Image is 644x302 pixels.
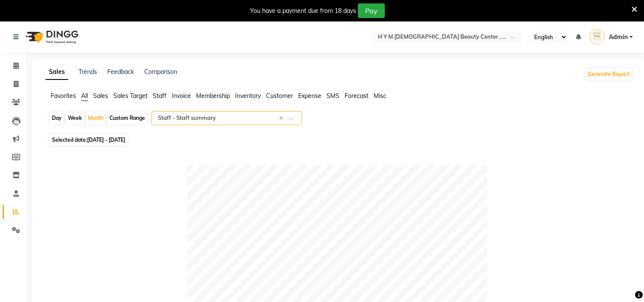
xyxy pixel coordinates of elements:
[196,92,230,100] span: Membership
[81,92,88,100] span: All
[345,92,369,100] span: Forecast
[609,33,628,42] span: Admin
[279,114,286,123] span: Clear all
[87,137,125,143] span: [DATE] - [DATE]
[113,92,148,100] span: Sales Target
[93,92,108,100] span: Sales
[50,112,64,124] div: Day
[298,92,321,100] span: Expense
[250,6,356,15] div: You have a payment due from 18 days
[66,112,84,124] div: Week
[172,92,191,100] span: Invoice
[586,68,632,80] button: Generate Report
[79,68,97,76] a: Trends
[590,29,605,44] img: Admin
[235,92,261,100] span: Inventory
[86,112,106,124] div: Month
[144,68,177,76] a: Comparison
[107,68,134,76] a: Feedback
[153,92,166,100] span: Staff
[266,92,293,100] span: Customer
[107,112,147,124] div: Custom Range
[51,92,76,100] span: Favorites
[374,92,386,100] span: Misc
[358,3,385,18] button: Pay
[50,134,127,145] span: Selected date:
[45,64,68,80] a: Sales
[327,92,339,100] span: SMS
[22,25,81,49] img: logo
